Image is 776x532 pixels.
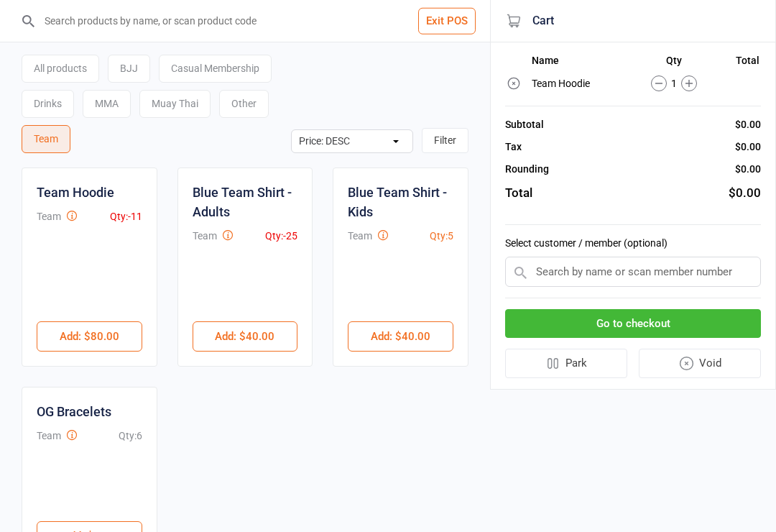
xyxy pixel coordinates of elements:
td: Team Hoodie [532,73,627,93]
button: Add: $80.00 [37,321,142,352]
div: Tax [505,139,522,155]
div: Muay Thai [139,90,211,118]
th: Name [532,55,627,72]
button: Go to checkout [505,309,761,339]
div: $0.00 [735,139,761,155]
div: MMA [83,90,131,118]
div: OG Bracelets [37,402,111,421]
div: $0.00 [735,117,761,132]
div: Team Hoodie [37,183,114,202]
input: Search by name or scan member number [505,257,761,287]
div: Team [37,209,61,224]
div: Casual Membership [159,55,272,83]
div: Team [22,125,70,153]
div: 1 [629,75,719,91]
button: Filter [422,128,468,153]
button: Add: $40.00 [193,321,298,352]
button: Void [639,349,762,378]
div: Qty: -25 [265,229,297,244]
div: Qty: 6 [119,428,142,444]
div: Team [348,229,372,244]
div: Other [219,90,269,118]
div: BJJ [108,55,150,83]
button: Add: $40.00 [348,321,453,352]
div: Rounding [505,162,549,177]
div: Subtotal [505,117,544,132]
div: Total [505,184,532,203]
div: All products [22,55,99,83]
th: Qty [629,55,719,72]
div: Team [37,428,61,444]
div: Blue Team Shirt - Kids [348,183,453,221]
label: Select customer / member (optional) [505,236,761,251]
button: Exit POS [418,8,476,35]
div: Drinks [22,90,74,118]
div: $0.00 [735,162,761,177]
div: Qty: -11 [110,209,142,224]
div: Qty: 5 [430,229,453,244]
div: Team [193,229,217,244]
button: Park [505,349,627,378]
th: Total [721,55,759,72]
div: $0.00 [729,184,761,203]
div: Blue Team Shirt - Adults [193,183,298,221]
